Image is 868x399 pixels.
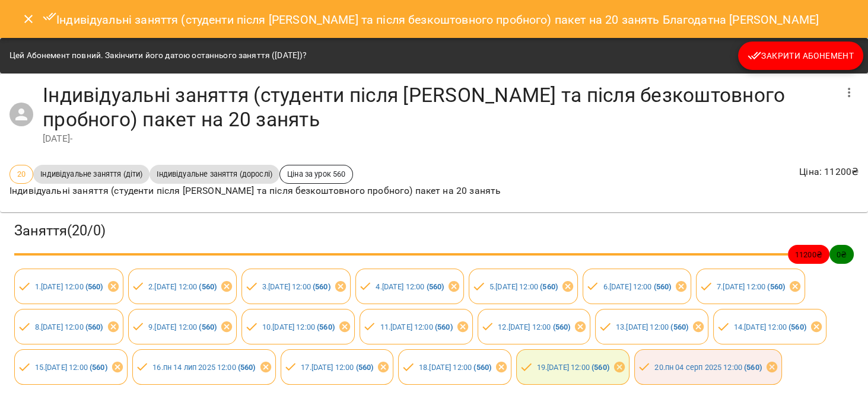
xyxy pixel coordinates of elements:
div: 18.[DATE] 12:00 (560) [398,349,511,385]
h6: Індивідуальні заняття (студенти після [PERSON_NAME] та після безкоштовного пробного) пакет на 20 ... [43,9,819,29]
a: 1.[DATE] 12:00 (560) [35,282,103,291]
a: 20.пн 04 серп 2025 12:00 (560) [654,363,761,372]
div: 9.[DATE] 12:00 (560) [128,309,237,344]
button: Закрити Абонемент [738,42,863,70]
a: 15.[DATE] 12:00 (560) [35,363,107,372]
b: ( 560 ) [313,282,330,291]
a: 18.[DATE] 12:00 (560) [419,363,491,372]
div: 15.[DATE] 12:00 (560) [14,349,128,385]
div: 12.[DATE] 12:00 (560) [478,309,591,344]
div: 14.[DATE] 12:00 (560) [713,309,826,344]
p: Індивідуальні заняття (студенти після [PERSON_NAME] та після безкоштовного пробного) пакет на 20 ... [9,184,501,198]
h3: Заняття ( 20 / 0 ) [14,222,854,240]
div: 11.[DATE] 12:00 (560) [360,309,473,344]
a: 17.[DATE] 12:00 (560) [301,363,373,372]
div: [DATE] - [43,132,835,146]
b: ( 560 ) [592,363,609,372]
b: ( 560 ) [427,282,444,291]
b: ( 560 ) [473,363,491,372]
b: ( 560 ) [238,363,256,372]
a: 5.[DATE] 12:00 (560) [489,282,558,291]
span: Закрити Абонемент [748,49,854,63]
b: ( 560 ) [317,323,335,331]
div: 8.[DATE] 12:00 (560) [14,309,123,344]
b: ( 560 ) [199,282,217,291]
b: ( 560 ) [85,282,103,291]
span: 11200 ₴ [788,249,829,260]
a: 2.[DATE] 12:00 (560) [148,282,217,291]
div: Цей Абонемент повний. Закінчити його датою останнього заняття ([DATE])? [9,45,307,66]
p: Ціна : 11200 ₴ [799,165,859,179]
a: 16.пн 14 лип 2025 12:00 (560) [152,363,255,372]
b: ( 560 ) [788,323,806,331]
a: 19.[DATE] 12:00 (560) [537,363,609,372]
a: 7.[DATE] 12:00 (560) [717,282,785,291]
div: 6.[DATE] 12:00 (560) [583,269,692,304]
a: 9.[DATE] 12:00 (560) [148,323,217,331]
span: Індивідуальне заняття (дорослі) [150,168,279,180]
a: 4.[DATE] 12:00 (560) [376,282,444,291]
div: 19.[DATE] 12:00 (560) [516,349,629,385]
b: ( 560 ) [85,323,103,331]
div: 17.[DATE] 12:00 (560) [281,349,394,385]
a: 6.[DATE] 12:00 (560) [603,282,671,291]
b: ( 560 ) [199,323,217,331]
a: 12.[DATE] 12:00 (560) [498,323,570,331]
div: 5.[DATE] 12:00 (560) [469,269,578,304]
div: 13.[DATE] 12:00 (560) [595,309,708,344]
b: ( 560 ) [540,282,558,291]
span: Ціна за урок 560 [280,168,352,180]
b: ( 560 ) [744,363,762,372]
div: 3.[DATE] 12:00 (560) [241,269,351,304]
div: 4.[DATE] 12:00 (560) [355,269,465,304]
a: 14.[DATE] 12:00 (560) [734,323,806,331]
div: 2.[DATE] 12:00 (560) [128,269,237,304]
b: ( 560 ) [90,363,107,372]
div: 10.[DATE] 12:00 (560) [241,309,355,344]
span: 20 [10,168,33,180]
button: Close [14,5,43,33]
a: 10.[DATE] 12:00 (560) [262,323,335,331]
span: Індивідуальне заняття (діти) [33,168,150,180]
a: 13.[DATE] 12:00 (560) [616,323,688,331]
div: 7.[DATE] 12:00 (560) [696,269,805,304]
b: ( 560 ) [767,282,785,291]
div: 20.пн 04 серп 2025 12:00 (560) [634,349,782,385]
div: 1.[DATE] 12:00 (560) [14,269,123,304]
span: 0 ₴ [829,249,854,260]
a: 3.[DATE] 12:00 (560) [262,282,330,291]
b: ( 560 ) [654,282,672,291]
b: ( 560 ) [435,323,453,331]
h4: Індивідуальні заняття (студенти після [PERSON_NAME] та після безкоштовного пробного) пакет на 20 ... [43,83,835,132]
b: ( 560 ) [670,323,688,331]
a: 8.[DATE] 12:00 (560) [35,323,103,331]
a: 11.[DATE] 12:00 (560) [380,323,452,331]
b: ( 560 ) [553,323,571,331]
div: 16.пн 14 лип 2025 12:00 (560) [132,349,276,385]
b: ( 560 ) [356,363,374,372]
